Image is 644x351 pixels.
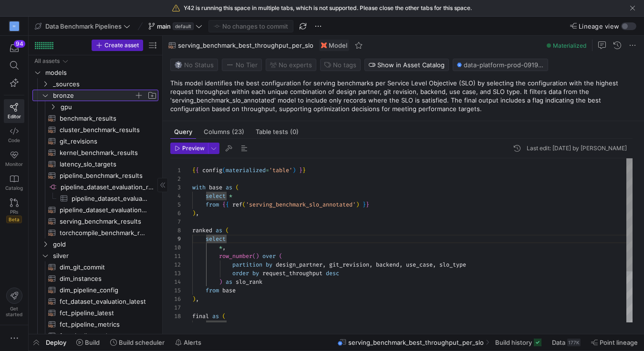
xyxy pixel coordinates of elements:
[8,114,21,119] span: Editor
[32,330,158,341] div: Press SPACE to select this row.
[206,321,226,329] span: select
[170,79,640,113] p: This model identifies the best configuration for serving benchmarks per Service Level Objective (...
[204,129,244,135] span: Columns
[216,227,222,234] span: as
[173,22,194,30] span: default
[32,284,158,296] a: dim_pipeline_config​​​​​​​​​​
[60,205,147,216] span: pipeline_dataset_evaluation_results​​​​​​​​​​
[5,185,23,191] span: Catalog
[4,284,24,321] button: Getstarted
[219,278,222,286] span: )
[226,166,266,174] span: materialized
[192,184,206,191] span: with
[222,166,226,174] span: (
[32,284,158,296] div: Press SPACE to select this row.
[10,21,19,31] div: M
[256,129,299,135] span: Table tests
[212,312,219,320] span: as
[527,145,627,152] div: Last edit: [DATE] by [PERSON_NAME]
[60,308,147,319] span: fct_pipeline_latest​​​​​​​​​​
[32,193,158,204] a: pipeline_dataset_evaluation_results_long​​​​​​​​​
[192,166,196,174] span: {
[4,171,24,195] a: Catalog
[226,278,232,286] span: as
[170,166,181,175] div: 1
[32,216,158,227] div: Press SPACE to select this row.
[60,124,147,135] span: cluster_benchmark_results​​​​​​​​​​
[266,166,269,174] span: =
[170,235,181,243] div: 9
[178,41,313,49] span: serving_benchmark_best_throughput_per_slo
[32,158,158,170] a: latency_slo_targets​​​​​​​​​​
[232,201,242,208] span: ref
[464,61,544,69] span: data-platform-prod-09192c4 / data_benchmark_pipelines_prod / serving_benchmark_best_throughput_pe...
[32,113,158,124] a: benchmark_results​​​​​​​​​​
[329,261,369,268] span: git_revision
[32,204,158,216] div: Press SPACE to select this row.
[226,61,234,69] img: No tier
[266,261,272,268] span: by
[192,295,196,303] span: )
[53,79,157,90] span: _sources
[60,170,147,181] span: pipeline_benchmark_results​​​​​​​​​​
[206,192,226,200] span: select
[322,261,326,268] span: ,
[548,334,585,351] button: Data177K
[246,201,356,208] span: 'serving_benchmark_slo_annotated'
[174,129,192,135] span: Query
[222,59,262,71] button: No tierNo Tier
[262,252,276,260] span: over
[34,58,60,64] div: All assets
[32,319,158,330] div: Press SPACE to select this row.
[252,269,259,277] span: by
[170,209,181,217] div: 6
[60,113,147,124] span: benchmark_results​​​​​​​​​​
[175,61,182,69] img: No status
[32,296,158,307] a: fct_dataset_evaluation_latest​​​​​​​​​​
[146,20,205,32] button: maindefault
[170,175,181,183] div: 2
[32,101,158,113] div: Press SPACE to select this row.
[242,201,246,208] span: (
[170,320,181,329] div: 19
[406,261,433,268] span: use_case
[206,287,219,294] span: from
[170,260,181,269] div: 12
[32,273,158,284] a: dim_instances​​​​​​​​​​
[170,286,181,295] div: 15
[32,124,158,135] a: cluster_benchmark_results​​​​​​​​​​
[60,319,147,330] span: fct_pipeline_metrics​​​​​​​​​​
[236,278,262,286] span: slo_rank
[232,261,262,268] span: partition
[222,244,226,251] span: ,
[333,61,356,69] span: No tags
[32,135,158,147] a: git_revisions​​​​​​​​​​
[32,113,158,124] div: Press SPACE to select this row.
[567,339,581,346] div: 177K
[4,195,24,227] a: PRsBeta
[279,61,312,69] span: No expert s
[61,182,157,193] span: pipeline_dataset_evaluation_results_long​​​​​​​​
[60,330,147,341] span: fct_pipeline_order​​​​​​​​​​
[366,201,369,208] span: }
[32,147,158,158] div: Press SPACE to select this row.
[552,339,565,346] span: Data
[170,226,181,235] div: 8
[170,269,181,278] div: 13
[32,193,158,204] div: Press SPACE to select this row.
[439,261,466,268] span: slo_type
[10,209,18,215] span: PRs
[170,312,181,320] div: 18
[226,61,258,69] span: No Tier
[60,147,147,158] span: kernel_benchmark_results​​​​​​​​​​
[32,238,158,250] div: Press SPACE to select this row.
[495,339,532,346] span: Build history
[53,239,157,250] span: gold
[32,273,158,284] div: Press SPACE to select this row.
[60,285,147,296] span: dim_pipeline_config​​​​​​​​​​
[326,269,339,277] span: desc
[321,42,327,48] img: undefined
[106,334,169,351] button: Build scheduler
[32,170,158,181] a: pipeline_benchmark_results​​​​​​​​​​
[279,252,282,260] span: (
